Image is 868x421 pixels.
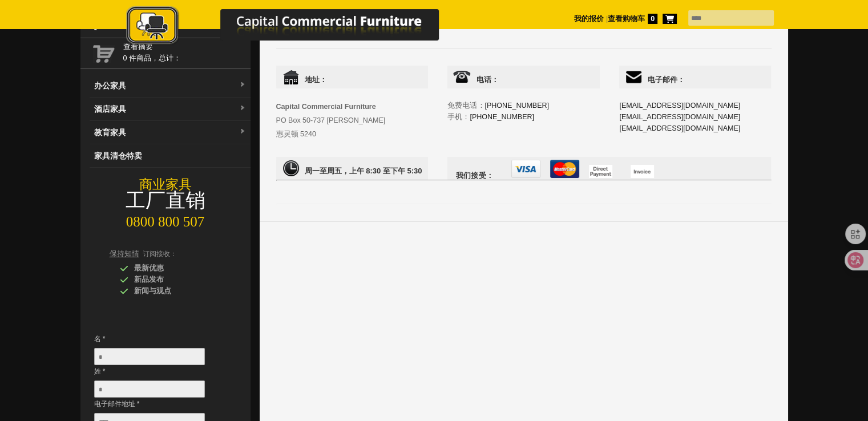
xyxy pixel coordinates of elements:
font: 手机： [447,113,470,121]
font: 办公家具 [94,81,126,90]
img: 首都商业家具标志 [95,6,494,47]
a: 家具清仓特卖 [90,144,251,168]
img: 发票 [631,165,654,178]
a: 我的报价 [574,15,604,23]
font: 电子邮件： [648,76,685,84]
img: 签证 [511,160,540,178]
font: Capital Commercial Furniture [276,103,376,111]
font: 我们接受： [456,172,493,180]
a: 查看购物车 [608,15,645,23]
a: 办公家具下拉菜单 [90,74,251,98]
a: 首都商业家具标志 [95,6,494,51]
img: 下拉菜单 [239,82,246,88]
font: 教育家具 [94,128,126,137]
a: [EMAIL_ADDRESS][DOMAIN_NAME] [619,102,740,110]
a: [PHONE_NUMBER] [485,102,549,110]
font: 工厂直销 [126,189,205,212]
font: 新闻与观点 [134,287,171,295]
font: 商业家具 [139,177,192,192]
font: PO Box 50-737 [PERSON_NAME] [276,116,386,124]
a: 教育家具下拉菜单 [90,121,251,144]
img: 直接付款 [589,165,612,178]
a: 酒店家具下拉菜单 [90,98,251,121]
font: 0 件商品，总计： [123,54,181,62]
font: 家具清仓特卖 [94,151,142,160]
a: [EMAIL_ADDRESS][DOMAIN_NAME] [619,124,740,132]
font: 惠灵顿 5240 [276,130,316,138]
a: [PHONE_NUMBER] [470,113,534,121]
font: 0 [651,15,655,23]
font: 新品发布 [134,276,164,284]
a: 0 [645,15,657,23]
font: 周一至周五， [305,167,349,175]
font: 0800 800 507 [126,214,205,229]
font: 最新优惠 [134,264,164,272]
font: 酒店家具 [94,104,126,114]
font: | [606,15,608,23]
font: 电子邮件地址 * [94,400,140,408]
img: 下拉菜单 [239,128,246,135]
a: [EMAIL_ADDRESS][DOMAIN_NAME] [619,113,740,121]
font: 上午 8:30 至下午 5:30 [349,167,422,175]
font: 保持知情 [110,250,139,258]
img: 下拉菜单 [239,105,246,112]
font: 订阅接收： [143,250,177,258]
img: 万事达 [550,160,579,178]
font: 电话： [476,76,498,84]
font: 地址： [305,76,327,84]
font: 免费电话： [447,102,485,110]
